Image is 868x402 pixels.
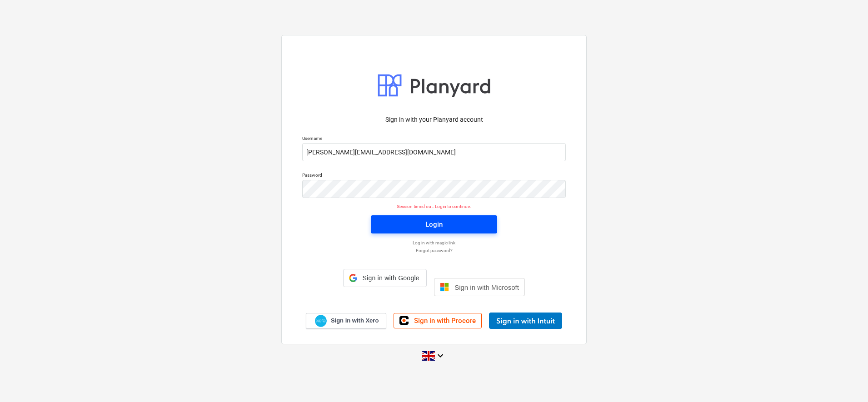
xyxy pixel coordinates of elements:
[331,317,379,325] span: Sign in with Xero
[315,315,327,327] img: Xero logo
[414,317,476,325] span: Sign in with Procore
[394,313,482,328] a: Sign in with Procore
[302,135,566,143] p: Username
[361,274,421,282] span: Sign in with Google
[454,283,519,291] span: Sign in with Microsoft
[298,248,570,253] a: Forgot password?
[298,240,570,246] a: Log in with magic link
[371,215,497,233] button: Login
[435,350,446,361] i: keyboard_arrow_down
[339,286,431,306] iframe: Sign in with Google Button
[302,143,566,161] input: Username
[306,313,387,329] a: Sign in with Xero
[302,172,566,180] p: Password
[343,269,427,287] div: Sign in with Google
[302,115,566,124] p: Sign in with your Planyard account
[297,203,571,209] p: Session timed out. Login to continue.
[440,283,449,292] img: Microsoft logo
[425,218,443,230] div: Login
